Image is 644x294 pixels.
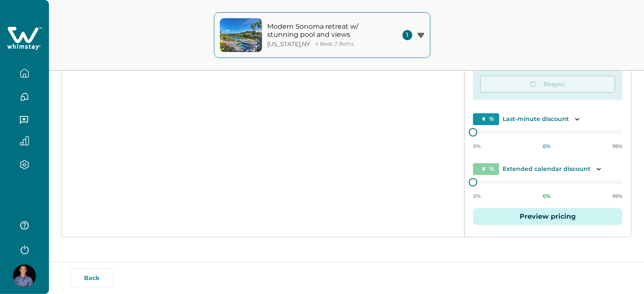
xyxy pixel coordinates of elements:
[268,41,311,48] p: [US_STATE] , NY
[594,164,604,174] button: Toggle description
[220,18,262,52] img: property-cover
[612,143,622,150] p: 99%
[543,193,550,200] p: 0 %
[543,143,550,150] p: 0 %
[13,264,36,287] img: Whimstay Host
[480,76,615,93] button: Resync
[473,143,481,150] p: 0%
[316,41,354,47] p: 4 Beds, 2 Baths
[473,193,481,200] p: 0%
[70,269,113,287] button: Back
[503,115,569,124] p: Last-minute discount
[268,22,382,39] p: Modern Sonoma retreat w/ stunning pool and views
[473,208,622,225] button: Preview pricing
[612,193,622,200] p: 99%
[403,30,412,40] span: 1
[572,114,582,124] button: Toggle description
[503,165,590,173] p: Extended calendar discount
[214,12,430,58] button: property-coverModern Sonoma retreat w/ stunning pool and views[US_STATE],NY4 Beds, 2 Baths1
